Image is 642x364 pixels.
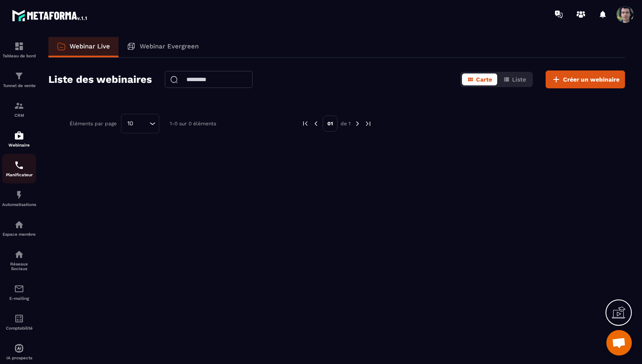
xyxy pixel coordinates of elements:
[136,119,147,128] input: Search for option
[462,73,497,85] button: Carte
[121,114,159,133] div: Search for option
[2,243,36,277] a: social-networksocial-networkRéseaux Sociaux
[498,73,531,85] button: Liste
[2,232,36,237] p: Espace membre
[14,160,24,170] img: scheduler
[14,101,24,111] img: formation
[48,37,118,57] a: Webinar Live
[14,249,24,260] img: social-network
[70,121,117,127] p: Éléments par page
[2,307,36,337] a: accountantaccountantComptabilité
[546,71,625,88] button: Créer un webinaire
[312,120,320,127] img: prev
[2,277,36,307] a: emailemailE-mailing
[14,313,24,324] img: accountant
[2,213,36,243] a: automationsautomationsEspace membre
[124,119,136,128] span: 10
[2,262,36,271] p: Réseaux Sociaux
[14,190,24,200] img: automations
[354,120,361,127] img: next
[12,8,88,23] img: logo
[14,284,24,294] img: email
[2,326,36,330] p: Comptabilité
[14,130,24,141] img: automations
[70,42,110,50] p: Webinar Live
[563,75,619,84] span: Créer un webinaire
[14,41,24,51] img: formation
[170,121,216,127] p: 1-0 sur 0 éléments
[2,154,36,183] a: schedulerschedulerPlanificateur
[323,116,338,132] p: 01
[140,42,199,50] p: Webinar Evergreen
[2,65,36,94] a: formationformationTunnel de vente
[512,76,526,83] span: Liste
[14,343,24,353] img: automations
[301,120,309,127] img: prev
[14,220,24,230] img: automations
[2,202,36,207] p: Automatisations
[476,76,492,83] span: Carte
[2,83,36,88] p: Tunnel de vente
[2,54,36,58] p: Tableau de bord
[2,124,36,154] a: automationsautomationsWebinaire
[2,183,36,213] a: automationsautomationsAutomatisations
[2,94,36,124] a: formationformationCRM
[2,296,36,301] p: E-mailing
[48,71,152,88] h2: Liste des webinaires
[2,35,36,65] a: formationformationTableau de bord
[2,113,36,118] p: CRM
[14,71,24,81] img: formation
[606,330,632,356] a: Ouvrir le chat
[2,356,36,360] p: IA prospects
[364,120,372,127] img: next
[2,172,36,177] p: Planificateur
[2,143,36,147] p: Webinaire
[341,120,351,127] p: de 1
